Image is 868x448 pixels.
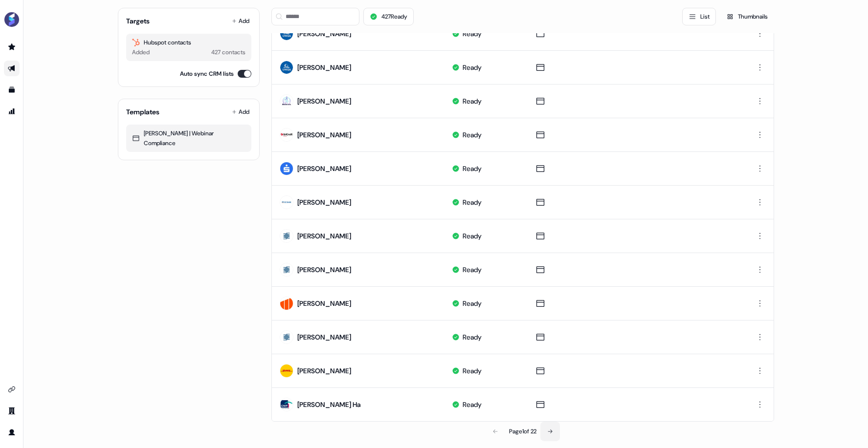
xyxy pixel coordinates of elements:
div: Ready [463,130,482,140]
div: 427 contacts [211,47,245,57]
div: [PERSON_NAME] [297,197,351,207]
div: Targets [126,16,150,26]
div: Ready [463,231,482,241]
div: [PERSON_NAME] [297,231,351,241]
div: [PERSON_NAME] | Webinar Compliance [132,128,245,148]
div: Ready [463,265,482,275]
a: Go to attribution [4,104,20,119]
div: [PERSON_NAME] [297,96,351,106]
button: List [682,8,716,25]
a: Go to integrations [4,382,20,397]
div: Ready [463,332,482,342]
div: [PERSON_NAME] [297,332,351,342]
div: Ready [463,366,482,376]
a: Go to team [4,403,20,419]
a: Go to outbound experience [4,61,20,76]
div: Added [132,47,150,57]
div: [PERSON_NAME] [297,164,351,173]
div: Ready [463,63,482,72]
div: Page 1 of 22 [509,427,536,436]
div: Ready [463,299,482,308]
a: Go to profile [4,425,20,440]
div: [PERSON_NAME] [297,63,351,72]
div: Ready [463,96,482,106]
button: Add [230,105,251,119]
div: [PERSON_NAME] [297,265,351,275]
div: Hubspot contacts [132,38,245,47]
a: Go to prospects [4,39,20,55]
div: Ready [463,400,482,409]
div: Ready [463,164,482,173]
button: Add [230,14,251,28]
div: [PERSON_NAME] Ha [297,400,361,409]
button: 427Ready [363,8,414,25]
div: Ready [463,197,482,207]
button: Thumbnails [720,8,774,25]
div: Templates [126,107,159,117]
div: [PERSON_NAME] [297,130,351,140]
label: Auto sync CRM lists [180,69,234,79]
div: Ready [463,29,482,39]
div: [PERSON_NAME] [297,29,351,39]
div: [PERSON_NAME] [297,366,351,376]
a: Go to templates [4,82,20,98]
div: [PERSON_NAME] [297,299,351,308]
